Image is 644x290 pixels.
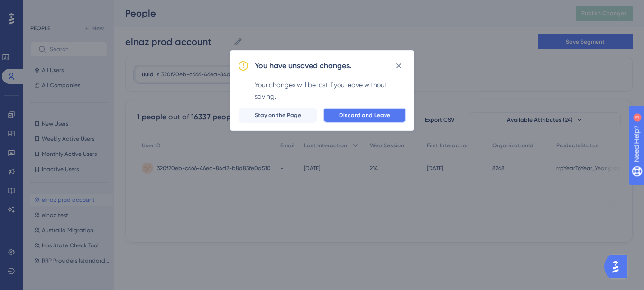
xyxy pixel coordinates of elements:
[66,5,69,12] div: 3
[604,253,633,281] iframe: UserGuiding AI Assistant Launcher
[255,60,351,72] h2: You have unsaved changes.
[255,79,406,102] div: Your changes will be lost if you leave without saving.
[22,2,59,14] span: Need Help?
[339,111,390,119] span: Discard and Leave
[255,111,301,119] span: Stay on the Page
